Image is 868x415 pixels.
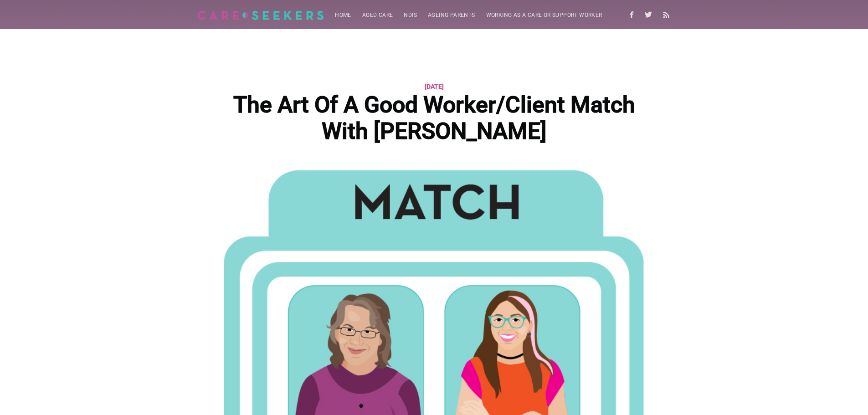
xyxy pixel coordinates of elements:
[197,10,324,20] img: Careseekers
[223,92,645,144] h1: The Art Of A Good Worker/Client Match With [PERSON_NAME]
[481,6,608,24] a: Working as a care or support worker
[329,6,357,24] a: Home
[422,6,481,24] a: Ageing parents
[357,6,399,24] a: Aged Care
[425,81,444,92] time: [DATE]
[398,6,422,24] a: NDIS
